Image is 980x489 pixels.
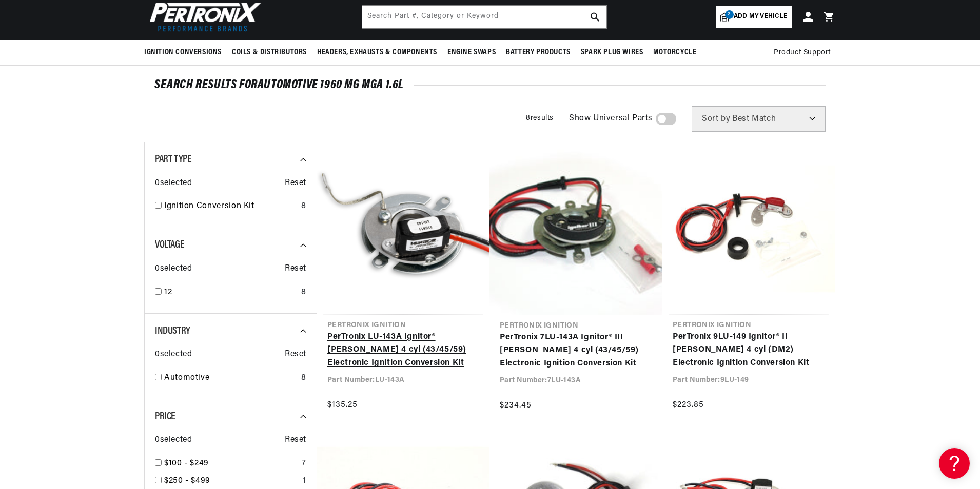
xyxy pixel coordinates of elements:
[164,200,297,213] a: Ignition Conversion Kit
[500,331,652,371] a: PerTronix 7LU-143A Ignitor® III [PERSON_NAME] 4 cyl (43/45/59) Electronic Ignition Conversion Kit
[164,372,297,385] a: Automotive
[648,40,701,65] summary: Motorcycle
[569,112,653,126] span: Show Universal Parts
[302,457,306,471] div: 7
[285,434,306,447] span: Reset
[501,40,576,65] summary: Battery Products
[285,177,306,190] span: Reset
[164,477,210,485] span: $250 - $499
[692,106,826,132] select: Sort by
[774,40,836,65] summary: Product Support
[442,40,501,65] summary: Engine Swaps
[285,262,306,276] span: Reset
[155,262,192,276] span: 0 selected
[725,10,734,19] span: 2
[164,459,209,467] span: $100 - $249
[155,177,192,190] span: 0 selected
[155,412,175,422] span: Price
[303,475,306,488] div: 1
[232,47,307,58] span: Coils & Distributors
[576,40,649,65] summary: Spark Plug Wires
[673,331,825,370] a: PerTronix 9LU-149 Ignitor® II [PERSON_NAME] 4 cyl (DM2) Electronic Ignition Conversion Kit
[362,6,606,28] input: Search Part #, Category or Keyword
[144,40,227,65] summary: Ignition Conversions
[154,80,826,90] div: SEARCH RESULTS FOR Automotive 1960 MG MGA 1.6L
[734,12,787,22] span: Add my vehicle
[144,47,222,58] span: Ignition Conversions
[716,6,792,28] a: 2Add my vehicle
[301,372,306,385] div: 8
[155,348,192,361] span: 0 selected
[301,286,306,299] div: 8
[317,47,437,58] span: Headers, Exhausts & Components
[327,331,479,370] a: PerTronix LU-143A Ignitor® [PERSON_NAME] 4 cyl (43/45/59) Electronic Ignition Conversion Kit
[285,348,306,361] span: Reset
[155,326,190,336] span: Industry
[774,47,831,58] span: Product Support
[506,47,571,58] span: Battery Products
[584,6,606,28] button: search button
[155,154,191,165] span: Part Type
[653,47,696,58] span: Motorcycle
[312,40,442,65] summary: Headers, Exhausts & Components
[301,200,306,213] div: 8
[155,240,184,250] span: Voltage
[227,40,312,65] summary: Coils & Distributors
[164,286,297,299] a: 12
[702,115,730,123] span: Sort by
[581,47,643,58] span: Spark Plug Wires
[526,114,554,122] span: 8 results
[447,47,496,58] span: Engine Swaps
[155,434,192,447] span: 0 selected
